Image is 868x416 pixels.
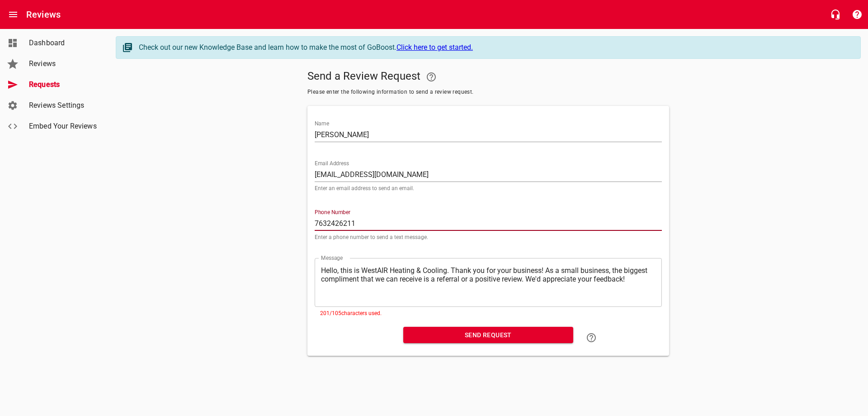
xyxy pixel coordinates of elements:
[396,43,473,52] a: Click here to get started.
[315,234,662,240] p: Enter a phone number to send a text message.
[29,79,98,90] span: Requests
[825,4,846,25] button: Live Chat
[315,186,662,191] p: Enter an email address to send an email.
[420,66,442,88] a: Your Google or Facebook account must be connected to "Send a Review Request"
[315,161,349,166] label: Email Address
[403,327,573,344] button: Send Request
[307,88,669,97] span: Please enter the following information to send a review request.
[410,330,566,341] span: Send Request
[29,38,98,48] span: Dashboard
[846,4,868,25] button: Support Portal
[320,310,382,316] span: 201 / 105 characters used.
[321,266,656,298] textarea: Hello, this is WestAIR Heating & Cooling. Thank you for your business! As a small business, the b...
[29,121,98,132] span: Embed Your Reviews
[315,210,350,215] label: Phone Number
[26,7,61,22] h6: Reviews
[2,4,24,25] button: Open drawer
[580,327,602,349] a: Learn how to "Send a Review Request"
[29,100,98,111] span: Reviews Settings
[307,66,669,88] h5: Send a Review Request
[315,121,329,126] label: Name
[29,58,98,69] span: Reviews
[139,42,851,53] div: Check out our new Knowledge Base and learn how to make the most of GoBoost.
